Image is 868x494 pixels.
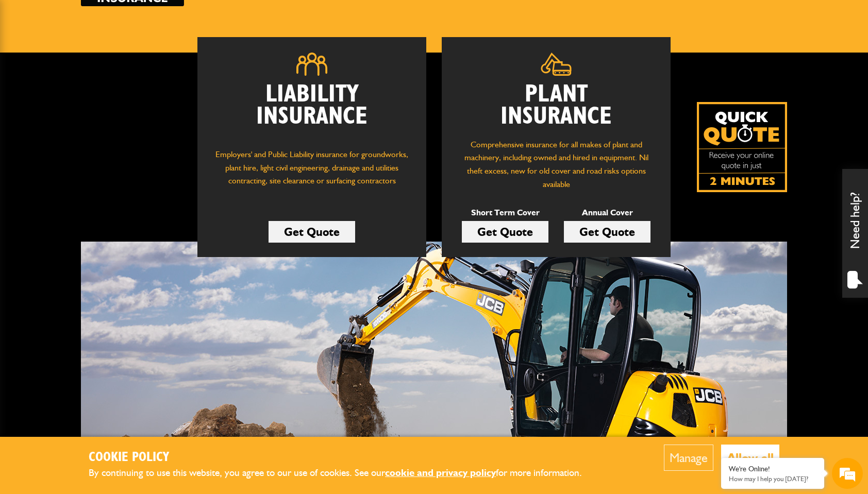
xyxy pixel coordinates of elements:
p: By continuing to use this website, you agree to our use of cookies. See our for more information. [89,465,599,481]
p: Employers' and Public Liability insurance for groundworks, plant hire, light civil engineering, d... [213,148,411,197]
a: Get Quote [564,221,650,243]
h2: Liability Insurance [213,83,411,138]
button: Allow all [721,445,779,471]
p: How may I help you today? [729,475,816,483]
h2: Plant Insurance [457,83,655,128]
img: Quick Quote [697,102,787,192]
a: Get your insurance quote isn just 2-minutes [697,102,787,192]
div: Need help? [842,169,868,298]
button: Manage [664,445,713,471]
p: Annual Cover [564,206,650,219]
p: Comprehensive insurance for all makes of plant and machinery, including owned and hired in equipm... [457,138,655,191]
a: cookie and privacy policy [385,467,496,479]
p: Short Term Cover [462,206,548,219]
a: Get Quote [462,221,548,243]
div: We're Online! [729,465,816,473]
a: Get Quote [269,221,355,243]
h2: Cookie Policy [89,450,599,466]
